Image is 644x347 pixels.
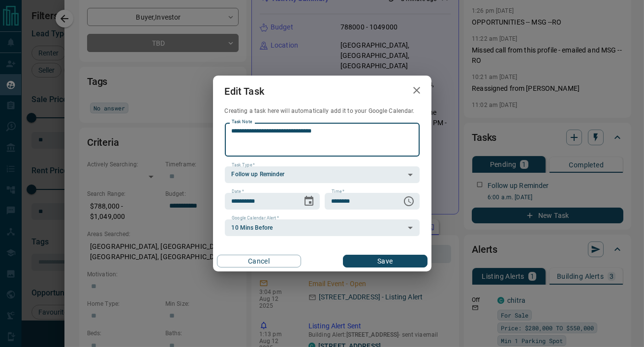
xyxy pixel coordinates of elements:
[332,188,344,195] label: Time
[232,215,279,221] label: Google Calendar Alert
[343,255,427,267] button: Save
[217,255,301,267] button: Cancel
[213,76,276,107] h2: Edit Task
[225,219,420,236] div: 10 Mins Before
[299,191,319,211] button: Choose date, selected date is Aug 14, 2025
[232,119,252,125] label: Task Note
[225,166,420,183] div: Follow up Reminder
[225,107,420,115] p: Creating a task here will automatically add it to your Google Calendar.
[399,191,419,211] button: Choose time, selected time is 6:00 AM
[232,188,244,195] label: Date
[232,162,255,168] label: Task Type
